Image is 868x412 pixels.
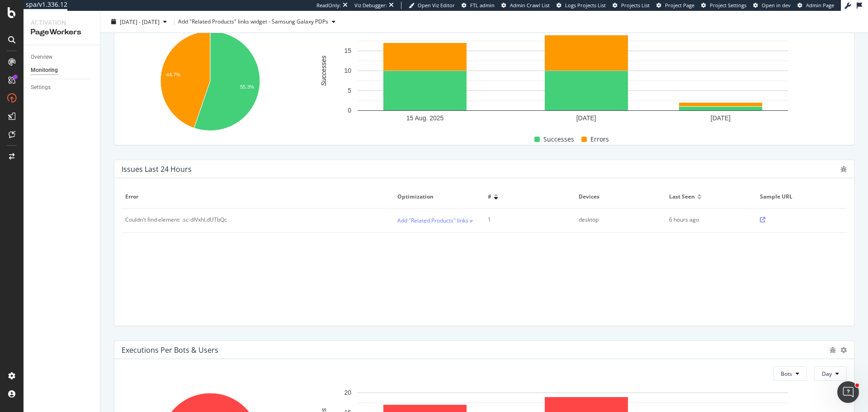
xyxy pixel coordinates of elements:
span: Projects List [621,2,650,9]
a: Overview [31,52,94,62]
div: Executions per Bots & Users [122,346,218,355]
span: Devices [579,193,660,201]
button: Day [814,366,847,381]
span: Error [125,193,388,201]
span: Admin Page [806,2,834,9]
div: desktop [579,216,654,224]
a: Project Settings [701,2,746,9]
text: 20 [344,389,351,397]
span: Last seen [669,193,695,201]
text: 20 [344,28,351,35]
button: Bots [773,366,807,381]
a: Add "Related Products" links widget - Samsung Galaxy PDPs [397,216,547,225]
div: 6 hours ago [669,216,744,224]
div: Couldn't find element: .sc-dlVxhl.dUTbQc [125,216,227,224]
span: Project Page [665,2,694,9]
text: 15 [344,47,351,55]
span: Successes [543,134,574,145]
span: Admin Crawl List [510,2,550,9]
span: Project Settings [710,2,746,9]
svg: A chart. [304,26,842,126]
span: Errors [590,134,609,145]
text: [DATE] [576,114,596,122]
button: [DATE] - [DATE] [108,14,170,29]
span: Logs Projects List [565,2,606,9]
div: Viz Debugger: [354,2,387,9]
iframe: Intercom live chat [837,381,859,403]
text: 55.3% [240,85,254,90]
text: 44.7% [166,72,180,78]
div: Monitoring [31,66,58,75]
span: Optimization [397,193,479,201]
div: bug [840,166,847,172]
span: Sample URL [760,193,841,201]
a: Open in dev [753,2,791,9]
div: Overview [31,52,52,62]
div: Activation [31,18,93,27]
div: bug [830,347,836,353]
div: Issues Last 24 Hours [122,165,192,174]
a: Admin Page [797,2,834,9]
div: Add "Related Products" links widget - Samsung Galaxy PDPs [178,19,328,24]
text: [DATE] [711,114,731,122]
span: Open Viz Editor [418,2,455,9]
text: 5 [348,87,351,95]
a: Monitoring [31,66,94,75]
a: Open Viz Editor [409,2,455,9]
text: Successes [320,56,327,86]
svg: A chart. [122,26,298,137]
span: [DATE] - [DATE] [120,18,160,25]
a: Logs Projects List [557,2,606,9]
a: Admin Crawl List [501,2,550,9]
span: FTL admin [470,2,495,9]
a: Project Page [656,2,694,9]
a: FTL admin [462,2,495,9]
span: # [488,193,491,201]
text: 15 Aug. 2025 [406,114,444,122]
span: Open in dev [762,2,791,9]
button: Add "Related Products" links widget - Samsung Galaxy PDPs [178,14,339,29]
div: PageWorkers [31,27,93,38]
span: Day [822,370,832,378]
a: Settings [31,83,94,92]
span: Bots [781,370,792,378]
div: Settings [31,83,51,92]
text: 10 [344,67,351,75]
div: 1 [488,216,563,224]
div: ReadOnly: [316,2,341,9]
a: Projects List [613,2,650,9]
text: 0 [348,107,351,114]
